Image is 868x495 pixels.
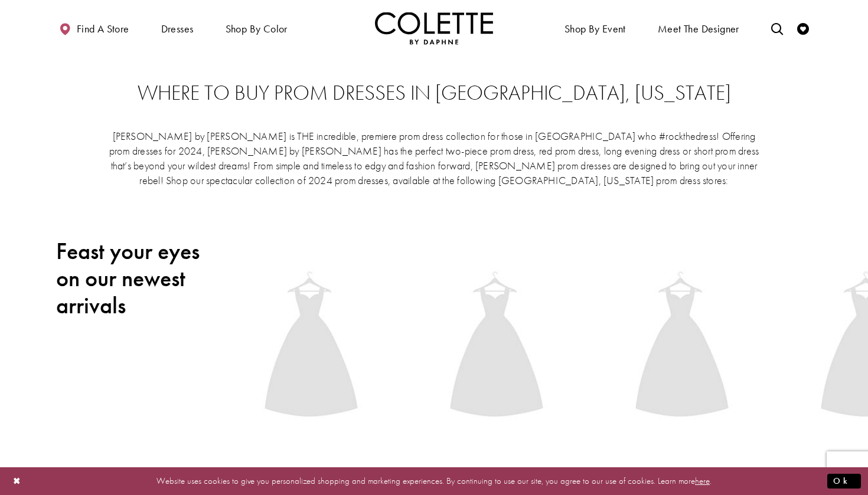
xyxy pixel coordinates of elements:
a: Check Wishlist [794,12,812,44]
img: Colette by Daphne [375,12,493,44]
a: Visit Colette by Daphne Style No. CL8520 Page [227,226,395,470]
a: Meet the designer [655,12,742,44]
button: Submit Dialog [827,474,861,489]
span: Shop By Event [562,12,629,44]
a: Visit Home Page [375,12,493,44]
span: Shop by color [226,23,288,35]
span: Dresses [161,23,194,35]
a: Find a store [56,12,132,44]
span: Find a store [77,23,129,35]
span: Shop by color [223,12,291,44]
a: Toggle search [768,12,786,44]
h2: Where to buy prom dresses in [GEOGRAPHIC_DATA], [US_STATE] [80,81,788,105]
a: Visit Colette by Daphne Style No. CL8405 Page [413,226,580,470]
span: Shop By Event [564,23,626,35]
h2: Feast your eyes on our newest arrivals [56,238,210,319]
span: Dresses [158,12,197,44]
a: here [695,475,710,487]
p: [PERSON_NAME] by [PERSON_NAME] is THE incredible, premiere prom dress collection for those in [GE... [108,129,760,188]
p: Website uses cookies to give you personalized shopping and marketing experiences. By continuing t... [85,473,783,489]
button: Close Dialog [7,471,27,491]
span: Meet the designer [658,23,739,35]
a: Visit Colette by Daphne Style No. CL8545 Page [598,226,766,470]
